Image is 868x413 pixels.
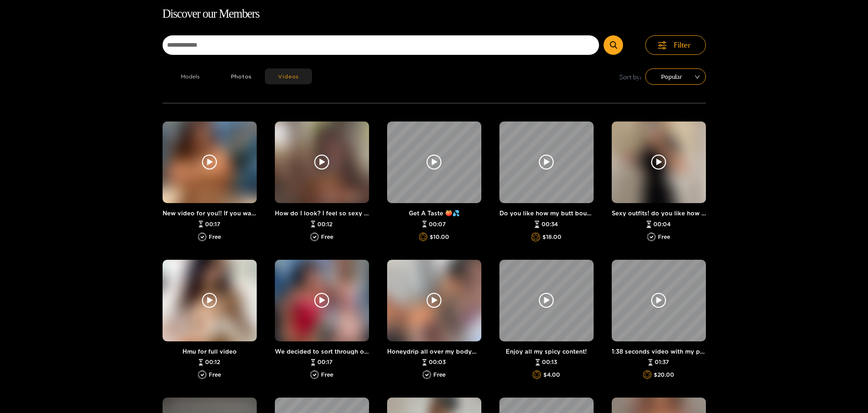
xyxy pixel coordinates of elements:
[612,370,706,379] div: $20.00
[265,68,312,84] button: Videos
[612,359,706,366] div: 01:37
[674,40,691,50] span: Filter
[499,233,594,242] div: $18.00
[612,233,706,242] div: Free
[163,5,706,24] h1: Discover our Members
[612,348,706,355] div: 1:38 seconds video with my pink lingerie... do you like the way I seduce you?💋😉
[163,233,257,242] div: Free
[163,348,257,355] div: Hmu for full video
[387,370,481,379] div: Free
[163,210,257,216] div: New video for you!! If you want to see the full vid send me a message 🔥🙈
[275,359,369,366] div: 00:17
[387,348,481,355] div: Honeydrip all over my body🍯💦
[652,70,699,83] span: Popular
[163,359,257,366] div: 00:12
[387,233,481,242] div: $10.00
[163,221,257,228] div: 00:17
[275,233,369,242] div: Free
[275,370,369,379] div: Free
[645,35,706,55] button: Filter
[499,370,594,379] div: $4.00
[612,221,706,228] div: 00:04
[163,68,218,84] button: Models
[218,68,265,84] button: Photos
[275,210,369,216] div: How do I look? I feel so sexy 🥰
[604,35,623,55] button: Submit Search
[163,370,257,379] div: Free
[619,72,642,82] span: Sort by:
[275,221,369,228] div: 00:12
[645,68,706,85] div: sort
[499,221,594,228] div: 00:34
[387,221,481,228] div: 00:07
[387,359,481,366] div: 00:03
[499,210,594,216] div: Do you like how my butt bounces? 🔥
[387,210,481,216] div: Get A Taste 🍑💦
[499,359,594,366] div: 00:13
[275,348,369,355] div: We decided to sort through our DMs [DATE]… ❤️
[612,210,706,216] div: Sexy outfits! do you like how I look? 🔥
[499,348,594,355] div: Enjoy all my spicy content!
